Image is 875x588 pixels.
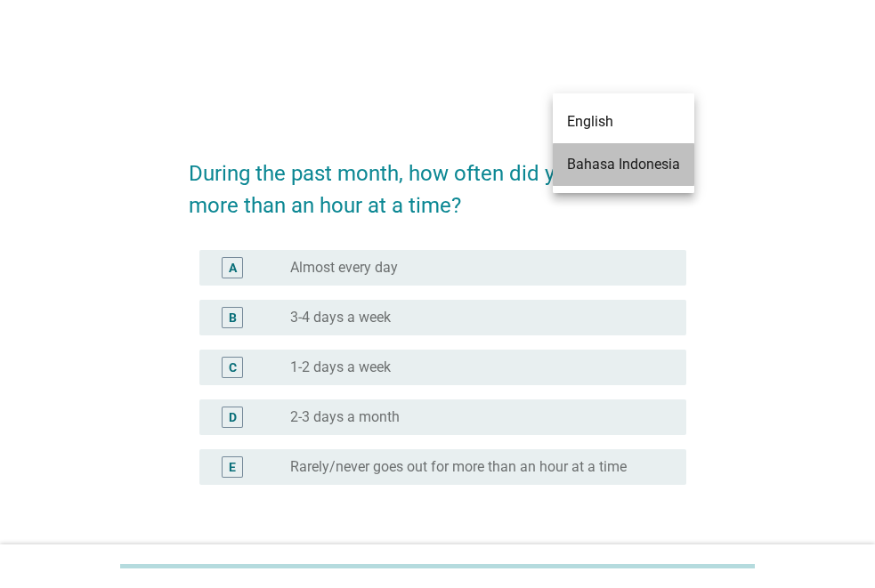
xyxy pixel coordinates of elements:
label: 3-4 days a week [290,309,391,326]
div: Bahasa Indonesia [567,154,680,175]
label: 1-2 days a week [290,358,391,376]
h2: During the past month, how often did you go out for more than an hour at a time? [189,140,686,222]
label: 2-3 days a month [290,408,400,426]
div: C [229,358,237,376]
label: Rarely/never goes out for more than an hour at a time [290,458,627,476]
div: B [229,308,237,326]
div: D [229,407,237,426]
div: English [567,111,680,133]
label: Almost every day [290,259,398,277]
div: E [229,457,236,476]
div: A [229,258,237,277]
